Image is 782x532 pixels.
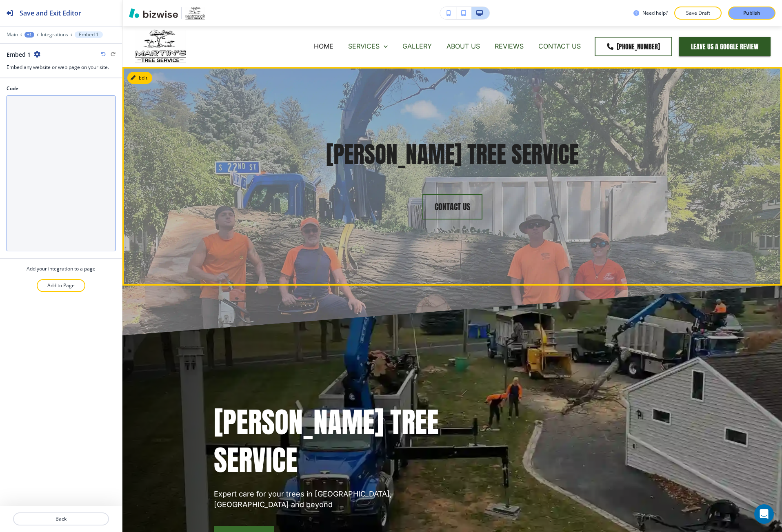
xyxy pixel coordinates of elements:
h4: Add your integration to a page [27,265,96,273]
p: [PERSON_NAME] Tree Service [214,403,442,479]
a: leave us a google review [679,37,771,56]
img: Your Logo [185,7,205,20]
h2: Embed 1 [7,50,31,59]
p: SERVICES [348,42,380,51]
div: Open Intercom Messenger [754,504,774,524]
button: Back [13,512,109,525]
p: REVIEWS [495,42,524,51]
h2: Save and Exit Editor [20,8,81,18]
p: CONTACT US [538,42,581,51]
button: Edit [127,72,152,84]
h3: Embed any website or web page on your site. [7,64,116,71]
button: Add to Page [37,279,85,292]
p: Embed 1 [79,32,99,38]
button: Save Draft [674,7,722,20]
p: Save Draft [685,9,711,17]
p: ABOUT US [447,42,480,51]
button: contact us [422,194,482,219]
p: Add to Page [47,282,75,289]
button: Publish [728,7,775,20]
p: HOME [314,42,333,51]
button: +1 [24,32,34,38]
button: Embed 1 [75,31,103,38]
img: Bizwise Logo [129,8,178,18]
button: Integrations [41,32,68,38]
p: Expert care for your trees in [GEOGRAPHIC_DATA], [GEOGRAPHIC_DATA] and beyond [214,489,442,510]
h3: Need help? [642,9,668,17]
span: [PERSON_NAME] Tree Service [326,137,579,171]
p: Back [14,515,108,523]
p: Publish [743,9,760,17]
p: GALLERY [402,42,432,51]
h2: Code [7,85,18,92]
img: Martin’s Tree Service [135,29,186,63]
a: [PHONE_NUMBER] [595,37,672,56]
button: Main [7,32,18,38]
